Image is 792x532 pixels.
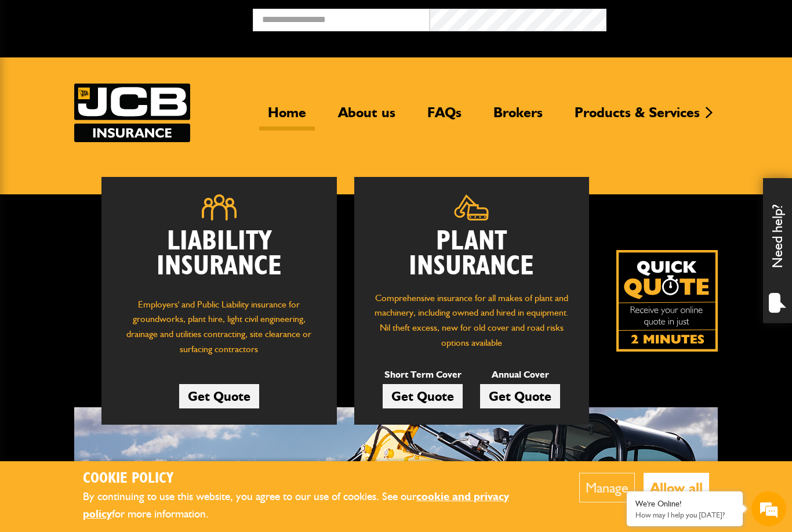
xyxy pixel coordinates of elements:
[74,84,190,142] a: JCB Insurance Services
[616,250,718,352] img: Quick Quote
[119,229,319,285] h2: Liability Insurance
[83,488,544,523] p: By continuing to use this website, you agree to our use of cookies. See our for more information.
[119,297,319,363] p: Employers' and Public Liability insurance for groundworks, plant hire, light civil engineering, d...
[635,511,734,519] p: How may I help you today?
[383,384,463,408] a: Get Quote
[616,250,718,352] a: Get your insurance quote isn just 2-minutes
[372,229,572,279] h2: Plant Insurance
[763,178,792,323] div: Need help?
[566,104,709,131] a: Products & Services
[480,367,560,382] p: Annual Cover
[329,104,404,131] a: About us
[74,84,190,142] img: JCB Insurance Services logo
[259,104,315,131] a: Home
[485,104,551,131] a: Brokers
[635,499,734,509] div: We're Online!
[179,384,259,408] a: Get Quote
[644,473,709,502] button: Allow all
[606,9,783,27] button: Broker Login
[579,473,635,502] button: Manage
[372,291,572,350] p: Comprehensive insurance for all makes of plant and machinery, including owned and hired in equipm...
[83,470,544,488] h2: Cookie Policy
[480,384,560,408] a: Get Quote
[419,104,470,131] a: FAQs
[383,367,463,382] p: Short Term Cover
